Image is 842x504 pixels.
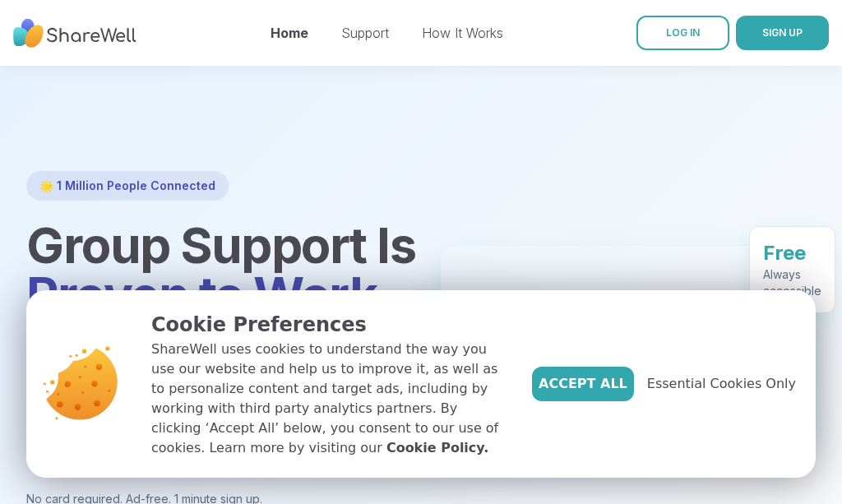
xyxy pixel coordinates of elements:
[647,374,796,394] span: Essential Cookies Only
[532,367,634,401] button: Accept All
[539,374,627,394] span: Accept All
[13,11,136,56] img: ShareWell Nav Logo
[762,26,803,39] span: SIGN UP
[636,16,729,50] a: LOG IN
[763,263,821,296] div: Always accessible
[151,310,506,340] p: Cookie Preferences
[26,171,229,201] div: 🌟 1 Million People Connected
[151,340,506,458] p: ShareWell uses cookies to understand the way you use our website and help us to improve it, as we...
[26,265,377,324] span: Proven to Work
[386,438,488,458] a: Cookie Policy.
[341,25,389,41] a: Support
[666,26,700,39] span: LOG IN
[736,16,829,50] button: SIGN UP
[271,25,308,41] a: Home
[422,25,503,41] a: How It Works
[26,220,401,319] h1: Group Support Is
[763,237,821,263] div: Free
